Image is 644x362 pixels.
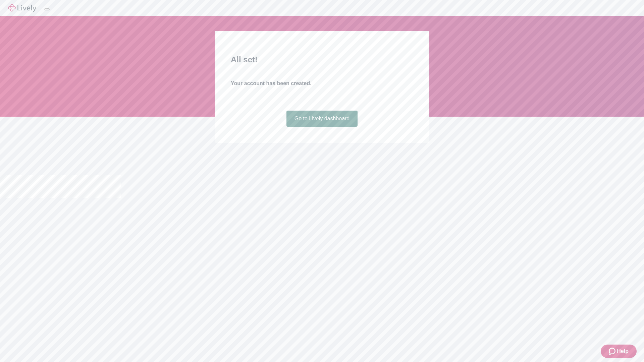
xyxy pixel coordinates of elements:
[231,54,413,66] h2: All set!
[44,8,50,10] button: Log out
[617,347,629,355] span: Help
[286,111,358,127] a: Go to Lively dashboard
[8,4,36,12] img: Lively
[609,347,617,355] svg: Zendesk support icon
[601,345,637,358] button: Zendesk support iconHelp
[231,79,413,87] h4: Your account has been created.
